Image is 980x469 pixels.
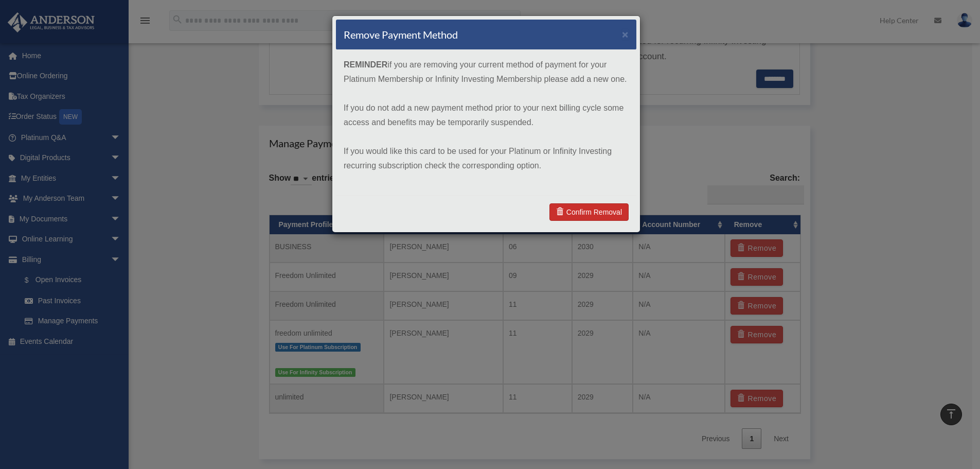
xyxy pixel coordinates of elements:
p: If you would like this card to be used for your Platinum or Infinity Investing recurring subscrip... [344,144,629,173]
button: × [622,29,629,40]
strong: REMINDER [344,60,387,69]
div: if you are removing your current method of payment for your Platinum Membership or Infinity Inves... [336,50,636,195]
a: Confirm Removal [549,203,629,221]
p: If you do not add a new payment method prior to your next billing cycle some access and benefits ... [344,101,629,130]
h4: Remove Payment Method [344,27,458,42]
